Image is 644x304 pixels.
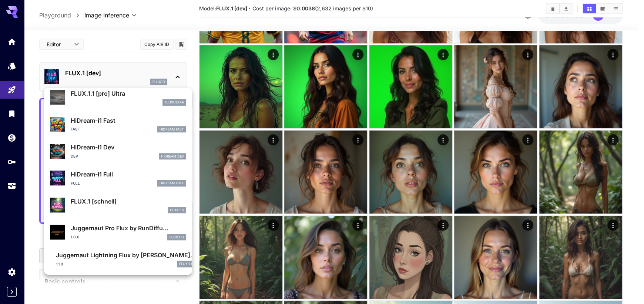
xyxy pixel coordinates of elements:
[71,181,80,186] p: Full
[56,261,63,267] p: 1.1.0
[179,261,194,267] p: FLUX.1 D
[50,167,186,189] div: HiDream-i1 FullFullHiDream Full
[56,251,196,260] p: Juggernaut Lightning Flux by [PERSON_NAME]...
[71,234,80,240] p: 1.0.0
[50,113,186,136] div: HiDream-i1 FastFastHiDream Fast
[160,127,184,132] p: HiDream Fast
[71,224,186,232] p: Juggernaut Pro Flux by RunDiffu...
[50,221,186,243] div: Juggernaut Pro Flux by RunDiffu...1.0.0FLUX.1 D
[50,194,186,217] div: FLUX.1 [schnell]FLUX.1 S
[71,170,186,179] p: HiDream-i1 Full
[71,153,78,159] p: Dev
[50,86,186,109] div: FLUX.1.1 [pro] Ultrafluxultra
[170,235,184,240] p: FLUX.1 D
[160,181,184,186] p: HiDream Full
[71,89,186,98] p: FLUX.1.1 [pro] Ultra
[71,126,80,132] p: Fast
[165,100,184,105] p: fluxultra
[50,140,186,162] div: HiDream-i1 DevDevHiDream Dev
[71,116,186,125] p: HiDream-i1 Fast
[170,208,184,213] p: FLUX.1 S
[50,248,186,270] div: Juggernaut Lightning Flux by [PERSON_NAME]...1.1.0FLUX.1 D
[161,154,184,159] p: HiDream Dev
[71,197,186,206] p: FLUX.1 [schnell]
[71,143,186,152] p: HiDream-i1 Dev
